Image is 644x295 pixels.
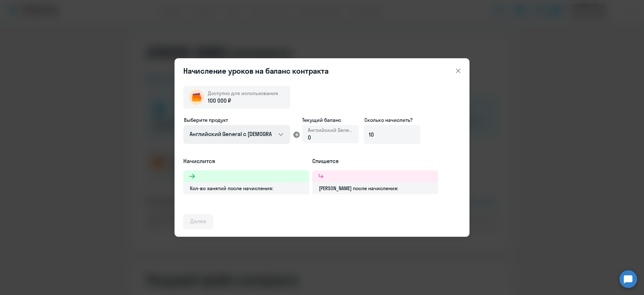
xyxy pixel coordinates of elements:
[312,157,438,165] h5: Спишется
[312,182,438,194] div: [PERSON_NAME] после начисления:
[190,217,206,225] div: Далее
[184,117,228,123] span: Выберите продукт
[364,117,413,123] span: Сколько начислить?
[183,214,213,229] button: Далее
[302,116,359,124] span: Текущий баланс
[175,66,469,76] header: Начисление уроков на баланс контракта
[308,127,353,133] span: Английский General
[189,90,204,105] img: wallet-circle.png
[308,134,311,141] span: 0
[208,97,231,105] span: 100 000 ₽
[183,157,309,165] h5: Начислится
[208,90,278,96] span: Доступно для использования
[183,182,309,194] div: Кол-во занятий после начисления:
